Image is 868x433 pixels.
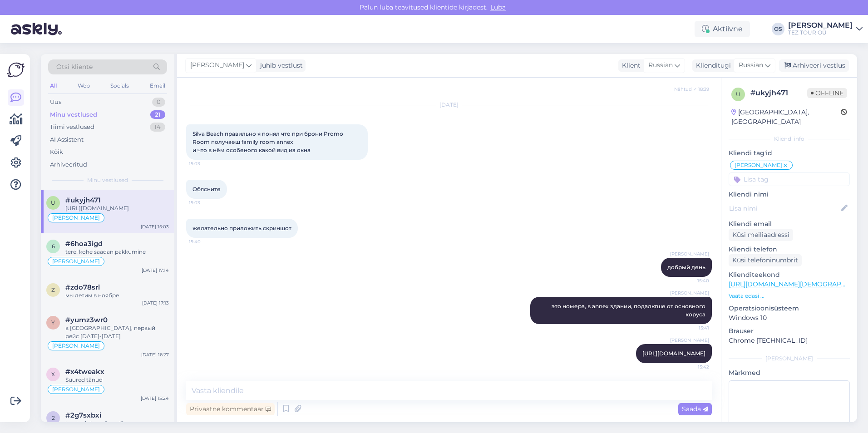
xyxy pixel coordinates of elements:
div: [DATE] 16:27 [141,351,169,358]
div: [URL][DOMAIN_NAME] [65,204,169,212]
p: Brauser [729,326,850,336]
span: Silva Beach правильно я понял что при брони Promo Room получаеш family room annex и что в нём осо... [192,130,345,153]
span: u [736,91,740,98]
div: [GEOGRAPHIC_DATA], [GEOGRAPHIC_DATA] [731,108,841,127]
a: [PERSON_NAME]TEZ TOUR OÜ [788,22,863,36]
div: Web [76,80,92,92]
span: #yumz3wr0 [65,316,108,324]
span: Minu vestlused [87,176,128,184]
span: x [51,371,55,378]
div: [PERSON_NAME] [788,22,853,29]
div: Email [148,80,167,92]
div: [DATE] 15:03 [141,223,169,230]
div: Küsi meiliaadressi [729,229,793,241]
img: Askly Logo [7,61,25,79]
span: 6 [52,243,55,250]
span: [PERSON_NAME] [52,387,100,392]
div: Arhiveeri vestlus [779,59,849,72]
span: Luba [488,3,508,11]
span: Otsi kliente [56,62,93,72]
span: [PERSON_NAME] [52,343,100,349]
span: желательно приложить скриншот [192,225,291,231]
div: Tiimi vestlused [50,123,94,132]
div: tere! kohe saadan pakkumine [65,248,169,256]
span: 15:42 [675,364,709,370]
span: [PERSON_NAME] [52,215,100,221]
div: juhib vestlust [256,61,303,70]
div: Kliendi info [729,135,850,143]
div: AI Assistent [50,135,84,144]
span: Обясните [192,186,221,192]
div: Klient [618,61,641,70]
div: Aktiivne [695,21,750,37]
span: #2g7sxbxi [65,411,101,419]
div: [DATE] 15:24 [141,395,169,402]
span: 15:41 [675,325,709,331]
p: Kliendi nimi [729,190,850,199]
span: Russian [648,60,673,70]
span: Saada [682,405,708,413]
span: u [51,199,55,206]
div: Suured tänud [65,376,169,384]
span: [PERSON_NAME] [670,290,709,296]
div: Küsi telefoninumbrit [729,254,802,266]
div: в [GEOGRAPHIC_DATA], первый рейс [DATE]-[DATE] [65,324,169,340]
div: Arhiveeritud [50,160,87,169]
span: [PERSON_NAME] [190,60,244,70]
div: [PERSON_NAME] [729,354,850,363]
div: [DATE] 17:14 [142,267,169,274]
span: #x4tweakx [65,368,104,376]
span: #ukyjh471 [65,196,101,204]
p: Operatsioonisüsteem [729,304,850,313]
span: 15:03 [189,160,223,167]
p: Chrome [TECHNICAL_ID] [729,336,850,345]
span: y [51,319,55,326]
div: Privaatne kommentaar [186,403,275,415]
p: Kliendi telefon [729,245,850,254]
span: 15:03 [189,199,223,206]
div: 21 [150,110,165,119]
div: 0 [152,98,165,107]
div: [DATE] [186,101,712,109]
p: Klienditeekond [729,270,850,280]
div: 14 [150,123,165,132]
p: Kliendi tag'id [729,148,850,158]
span: 2 [52,414,55,421]
span: добрый день [667,264,705,271]
div: TEZ TOUR OÜ [788,29,853,36]
div: All [48,80,59,92]
input: Lisa tag [729,172,850,186]
p: Kliendi email [729,219,850,229]
div: мы летим в ноябре [65,291,169,300]
p: Vaata edasi ... [729,292,850,300]
div: Klienditugi [692,61,731,70]
span: [PERSON_NAME] [670,251,709,257]
div: Kõik [50,148,63,157]
div: [DATE] 17:13 [142,300,169,306]
div: OS [772,23,784,35]
div: # ukyjh471 [750,88,807,98]
div: Minu vestlused [50,110,97,119]
a: [URL][DOMAIN_NAME] [642,350,705,357]
div: Uus [50,98,61,107]
span: [PERSON_NAME] [735,162,782,168]
span: [PERSON_NAME] [52,259,100,264]
div: tere! mis kuupäevad? [65,419,169,428]
span: 15:40 [675,277,709,284]
p: Windows 10 [729,313,850,323]
span: #6hoa3igd [65,240,103,248]
span: Nähtud ✓ 18:39 [674,86,709,93]
span: это номера, в annex здании, подальтше от основного коруса [552,303,707,318]
span: 15:40 [189,238,223,245]
span: Russian [739,60,763,70]
div: Socials [108,80,131,92]
span: #zdo78srl [65,283,100,291]
span: z [51,286,55,293]
p: Märkmed [729,368,850,378]
input: Lisa nimi [729,203,839,213]
span: Offline [807,88,847,98]
span: [PERSON_NAME] [670,337,709,344]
